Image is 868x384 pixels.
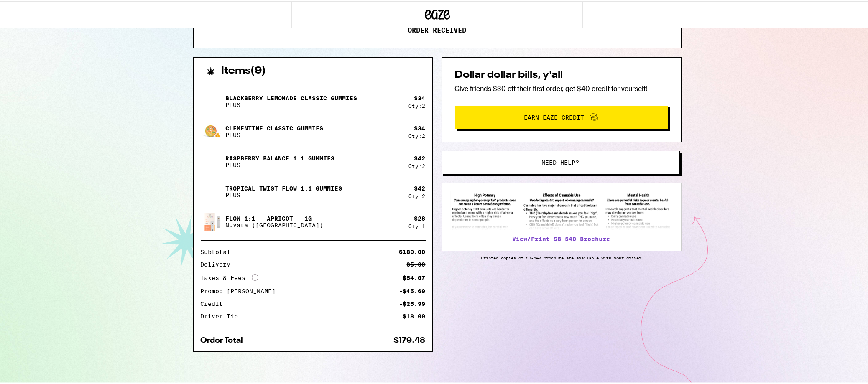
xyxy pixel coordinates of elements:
div: Order Total [201,336,249,343]
div: $ 34 [414,94,426,100]
div: -$45.60 [399,287,426,293]
p: Clementine CLASSIC Gummies [226,124,324,130]
p: Raspberry BALANCE 1:1 Gummies [226,154,335,160]
button: Earn Eaze Credit [455,104,668,128]
div: Qty: 1 [409,222,426,228]
p: Tropical Twist FLOW 1:1 Gummies [226,184,342,191]
div: Taxes & Fees [201,273,258,280]
p: PLUS [226,100,357,107]
p: PLUS [226,160,335,167]
img: SB 540 Brochure preview [450,190,673,229]
div: Qty: 2 [409,102,426,107]
p: Blackberry Lemonade CLASSIC Gummies [226,94,357,100]
h2: Items ( 9 ) [222,65,266,75]
p: Order received [408,25,467,33]
p: Nuvata ([GEOGRAPHIC_DATA]) [226,221,324,227]
div: $ 28 [414,214,426,221]
div: $5.00 [407,260,426,266]
div: Qty: 2 [409,192,426,198]
span: Need help? [542,158,580,164]
img: Raspberry BALANCE 1:1 Gummies [201,149,224,172]
p: Flow 1:1 - Apricot - 1g [226,214,324,221]
div: Qty: 2 [409,162,426,168]
div: Driver Tip [201,312,244,318]
p: PLUS [226,191,342,197]
h2: Dollar dollar bills, y'all [455,69,668,79]
div: Promo: [PERSON_NAME] [201,287,282,293]
img: Tropical Twist FLOW 1:1 Gummies [201,179,224,202]
div: $ 42 [414,154,426,160]
div: Qty: 2 [409,132,426,137]
a: View/Print SB 540 Brochure [513,234,610,241]
div: Subtotal [201,248,237,254]
div: Credit [201,300,229,305]
div: Delivery [201,260,237,266]
div: $18.00 [403,312,426,318]
img: Flow 1:1 - Apricot - 1g [201,209,224,232]
p: Give friends $30 off their first order, get $40 credit for yourself! [455,83,668,92]
p: PLUS [226,130,324,137]
div: $ 42 [414,184,426,191]
div: $54.07 [403,274,426,280]
div: $ 34 [414,124,426,130]
div: -$26.99 [399,300,426,305]
div: $180.00 [399,248,426,254]
img: Clementine CLASSIC Gummies [201,119,224,142]
p: Printed copies of SB-540 brochure are available with your driver [442,254,682,259]
button: Need help? [442,150,680,173]
div: $179.48 [394,336,426,343]
img: Blackberry Lemonade CLASSIC Gummies [201,89,224,112]
span: Earn Eaze Credit [524,113,585,119]
span: Hi. Need any help? [5,6,60,13]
